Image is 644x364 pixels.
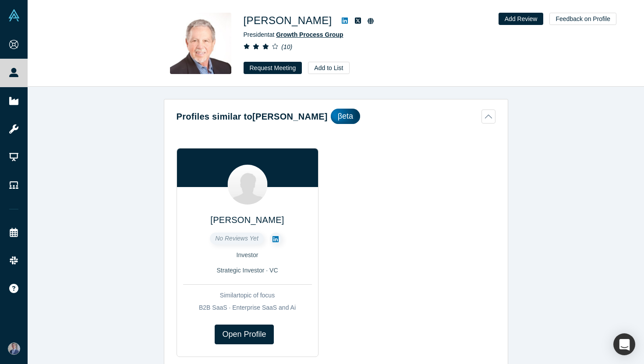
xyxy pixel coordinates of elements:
[177,110,328,123] h2: Profiles similar to [PERSON_NAME]
[237,251,258,258] span: Investor
[183,291,312,300] div: Similar topic of focus
[499,13,544,25] button: Add Review
[177,109,495,124] button: Profiles similar to[PERSON_NAME]βeta
[210,215,284,225] a: [PERSON_NAME]
[215,235,258,242] span: No Reviews Yet
[244,13,332,28] h1: [PERSON_NAME]
[8,343,20,355] img: Connor Owen's Account
[244,31,343,38] span: President at
[331,109,360,124] div: βeta
[244,62,302,74] button: Request Meeting
[549,13,616,25] button: Feedback on Profile
[227,165,267,205] img: Niha Gottiparthy's Profile Image
[183,266,312,275] div: Strategic Investor · VC
[199,304,296,311] span: B2B SaaS · Enterprise SaaS and Ai
[308,62,349,74] button: Add to List
[8,9,20,21] img: Alchemist Vault Logo
[281,43,292,50] i: ( 10 )
[170,13,231,74] img: Chuck DeVita's Profile Image
[276,31,343,38] a: Growth Process Group
[215,325,273,344] a: Open Profile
